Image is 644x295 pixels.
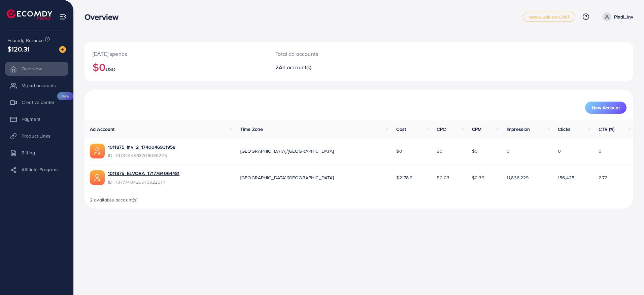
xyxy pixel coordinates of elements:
[275,50,397,58] p: Total ad accounts
[529,15,570,19] span: metap_pakistan_001
[558,174,574,181] span: 156,425
[599,174,607,181] span: 2.72
[108,144,175,150] a: 1011875_Inv_2_1740046931958
[240,126,263,133] span: Time Zone
[472,126,481,133] span: CPM
[472,174,484,181] span: $0.39
[396,126,406,133] span: Cost
[507,126,530,133] span: Impression
[614,13,633,21] p: Pindi_Inv
[240,174,334,181] span: [GEOGRAPHIC_DATA]/[GEOGRAPHIC_DATA]
[90,144,105,158] img: ic-ads-acc.e4c84228.svg
[59,13,67,21] img: menu
[93,50,259,58] p: [DATE] spends
[90,170,105,185] img: ic-ads-acc.e4c84228.svg
[472,148,478,154] span: $0
[7,9,52,20] img: logo
[592,105,620,110] span: New Account
[106,66,115,73] span: USD
[7,44,30,54] span: $120.31
[507,148,510,154] span: 0
[279,64,312,71] span: Ad account(s)
[599,148,602,154] span: 0
[90,126,115,133] span: Ad Account
[108,179,179,185] span: ID: 7377740429673922577
[240,148,334,154] span: [GEOGRAPHIC_DATA]/[GEOGRAPHIC_DATA]
[523,12,575,22] a: metap_pakistan_001
[437,148,442,154] span: $0
[108,152,175,159] span: ID: 7473444563706036225
[275,64,397,71] h2: 2
[90,196,138,203] span: 2 available account(s)
[599,126,614,133] span: CTR (%)
[59,46,66,53] img: image
[600,12,633,21] a: Pindi_Inv
[558,148,561,154] span: 0
[437,126,445,133] span: CPC
[558,126,571,133] span: Clicks
[507,174,529,181] span: 11,836,229
[7,37,44,44] span: Ecomdy Balance
[84,12,124,22] h3: Overview
[396,148,402,154] span: $0
[108,170,179,177] a: 1011875_ELVORA_1717764064481
[396,174,412,181] span: $2178.9
[93,61,259,73] h2: $0
[585,102,626,114] button: New Account
[437,174,449,181] span: $0.03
